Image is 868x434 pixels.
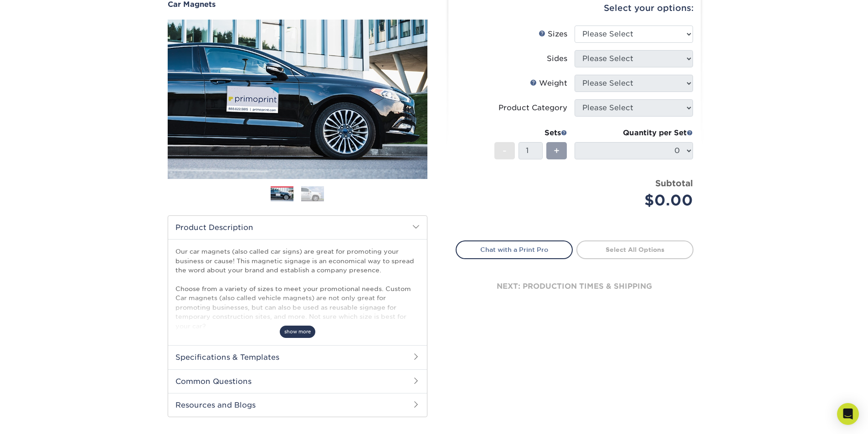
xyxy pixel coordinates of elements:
a: Chat with a Print Pro [456,240,573,259]
div: Sets [494,128,567,138]
span: show more [280,326,315,338]
img: Magnets and Buttons 01 [271,187,293,203]
h2: Product Description [168,216,427,239]
div: next: production times & shipping [456,259,693,314]
img: Car Magnets 01 [168,10,427,189]
strong: Subtotal [655,178,693,188]
div: Quantity per Set [575,128,693,138]
div: Sizes [539,29,567,40]
span: - [503,144,507,158]
h2: Specifications & Templates [168,345,427,369]
div: Open Intercom Messenger [837,403,859,425]
p: Our car magnets (also called car signs) are great for promoting your business or cause! This magn... [175,247,420,405]
a: Select All Options [576,240,693,259]
div: Weight [530,78,567,89]
span: + [554,144,560,158]
div: $0.00 [581,189,693,211]
h2: Resources and Blogs [168,393,427,417]
div: Product Category [498,102,567,113]
div: Sides [547,53,567,64]
img: Magnets and Buttons 02 [301,186,324,202]
h2: Common Questions [168,369,427,393]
